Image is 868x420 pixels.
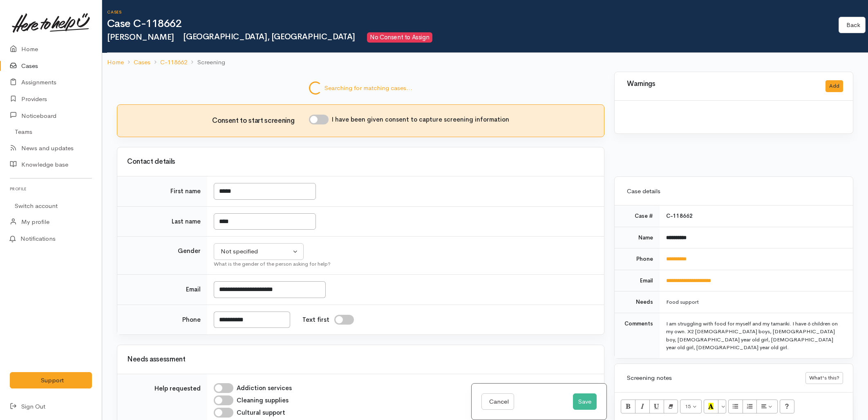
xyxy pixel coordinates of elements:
[187,58,225,67] li: Screening
[182,315,201,325] label: Phone
[756,400,778,413] button: Paragraph
[805,372,843,384] button: What's this?
[615,270,660,291] td: Email
[615,248,660,270] td: Phone
[718,400,726,413] button: More Color
[107,58,124,67] a: Home
[839,17,866,34] a: Back
[728,400,743,413] button: Unordered list (CTRL+SHIFT+NUM7)
[780,400,794,413] button: Help
[107,10,839,14] h6: Cases
[302,315,329,325] label: Text first
[666,298,843,306] div: Food support
[172,217,201,226] label: Last name
[332,115,509,124] label: I have been given consent to capture screening information
[178,246,201,256] label: Gender
[214,243,304,260] button: Not specified
[170,187,201,196] label: First name
[615,205,660,227] td: Case #
[825,80,843,92] button: Add
[160,58,187,67] a: C-118662
[573,393,597,410] button: Save
[624,187,843,196] div: Case details
[107,18,839,30] h1: Case C-118662
[664,400,678,413] button: Remove Font Style (CTRL+\)
[615,291,660,313] td: Needs
[212,117,309,125] h3: Consent to start screening
[680,400,702,413] button: Font Size
[685,403,691,410] span: 15
[666,212,693,219] b: C-118662
[615,227,660,248] td: Name
[367,32,432,43] span: No Consent to Assign
[107,32,839,43] h2: [PERSON_NAME]
[743,400,757,413] button: Ordered list (CTRL+SHIFT+NUM8)
[324,84,412,93] span: Searching for matching cases...
[649,400,664,413] button: Underline (CTRL+U)
[219,247,291,256] div: Not specified
[186,285,201,294] label: Email
[666,320,843,352] div: I am struggling with food for myself and my tamariki. I have 6 children on my own. X2 [DEMOGRAPHI...
[134,58,150,67] a: Cases
[615,313,660,358] td: Comments
[237,384,292,393] label: Addiction services
[624,373,805,383] div: Screening notes
[102,53,868,72] nav: breadcrumb
[10,372,92,389] button: Support
[704,400,718,413] button: Recent Color
[214,260,594,268] div: What is the gender of the person asking for help?
[624,80,816,88] h3: Warnings
[237,396,289,405] label: Cleaning supplies
[127,158,594,166] h3: Contact details
[10,183,92,194] h6: Profile
[481,393,514,410] a: Cancel
[635,400,650,413] button: Italic (CTRL+I)
[179,32,355,42] span: [GEOGRAPHIC_DATA], [GEOGRAPHIC_DATA]
[621,400,635,413] button: Bold (CTRL+B)
[127,356,594,364] h3: Needs assessment
[237,408,285,418] label: Cultural support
